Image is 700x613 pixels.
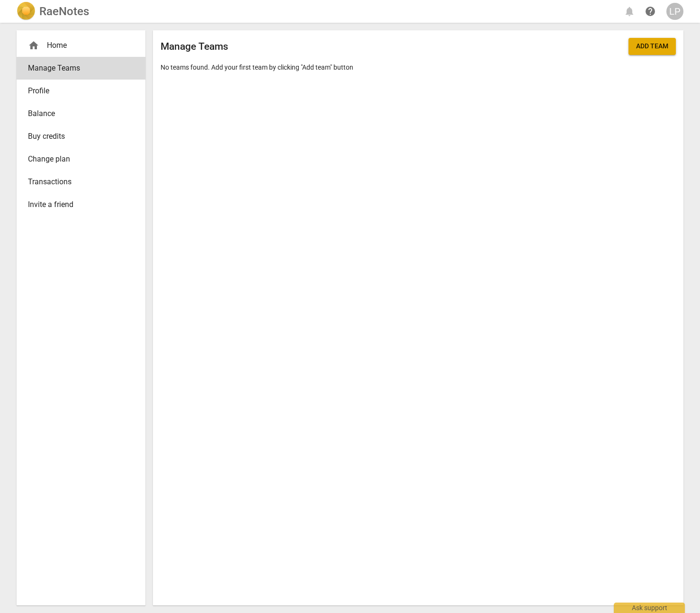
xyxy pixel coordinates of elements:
img: Logo [17,2,36,21]
h2: RaeNotes [39,5,89,18]
a: LogoRaeNotes [17,2,89,21]
button: LP [666,3,683,20]
span: Transactions [28,176,126,188]
a: Balance [17,102,145,125]
span: Manage Teams [28,63,126,74]
a: Transactions [17,171,145,193]
span: Add team [636,42,668,51]
div: Ask support [614,603,685,613]
p: No teams found. Add your first team by clicking "Add team" button [161,63,676,72]
button: Add team [628,38,676,55]
span: Change plan [28,153,126,165]
span: help [645,6,656,17]
a: Help [642,3,659,20]
span: home [28,40,39,51]
a: Change plan [17,148,145,171]
h2: Manage Teams [161,41,228,53]
div: Home [28,40,126,51]
span: Balance [28,108,126,119]
span: Invite a friend [28,199,126,210]
a: Invite a friend [17,193,145,216]
a: Buy credits [17,125,145,148]
span: Buy credits [28,131,126,142]
div: Home [17,34,145,57]
a: Profile [17,80,145,102]
span: Profile [28,85,126,97]
a: Manage Teams [17,57,145,80]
